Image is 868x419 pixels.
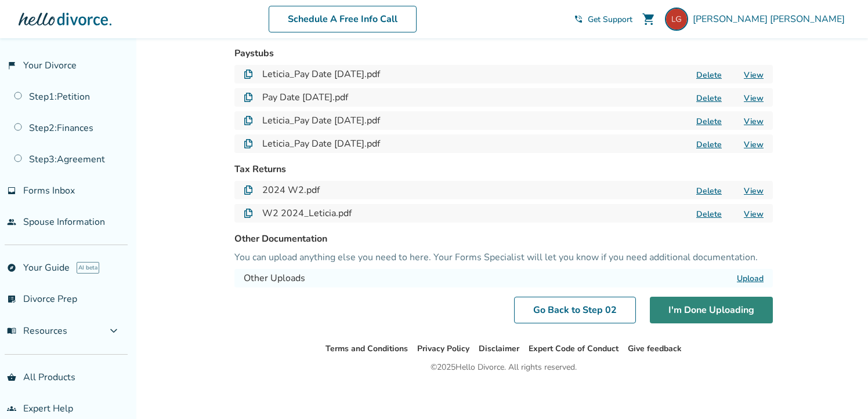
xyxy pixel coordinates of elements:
[744,139,764,150] a: View
[744,209,764,220] a: View
[529,343,619,354] a: Expert Code of Conduct
[7,186,16,195] span: inbox
[7,404,16,413] span: groups
[244,185,253,195] img: Document
[650,297,773,323] button: I'm Done Uploading
[7,217,16,227] span: people
[744,185,764,196] a: View
[574,14,632,25] a: phone_in_talkGet Support
[262,114,380,127] h4: Leticia_Pay Date [DATE].pdf
[737,273,764,284] label: Upload
[244,93,253,102] img: Document
[244,209,253,218] img: Document
[588,14,632,25] span: Get Support
[262,67,380,81] h4: Leticia_Pay Date [DATE].pdf
[7,325,67,337] span: Resources
[693,69,725,81] button: Delete
[77,262,99,274] span: AI beta
[7,263,16,272] span: explore
[269,6,417,32] a: Schedule A Free Info Call
[7,373,16,382] span: shopping_basket
[693,115,725,127] button: Delete
[693,208,725,220] button: Delete
[244,116,253,125] img: Document
[744,116,764,127] a: View
[23,184,75,197] span: Forms Inbox
[574,14,583,24] span: phone_in_talk
[262,206,352,220] h4: W2 2024_Leticia.pdf
[514,297,636,323] a: Go Back to Step 02
[234,232,773,246] h3: Other Documentation
[744,93,764,104] a: View
[7,294,16,304] span: list_alt_check
[628,342,682,356] li: Give feedback
[693,13,849,25] span: [PERSON_NAME] [PERSON_NAME]
[262,90,348,104] h4: Pay Date [DATE].pdf
[7,61,16,70] span: flag_2
[107,324,121,338] span: expand_more
[7,326,16,336] span: menu_book
[262,183,320,197] h4: 2024 W2.pdf
[244,271,305,285] h4: Other Uploads
[234,46,773,60] h3: Paystubs
[693,92,725,104] button: Delete
[244,70,253,79] img: Document
[325,343,408,354] a: Terms and Conditions
[244,139,253,148] img: Document
[431,360,577,374] div: © 2025 Hello Divorce. All rights reserved.
[642,12,656,26] span: shopping_cart
[744,70,764,81] a: View
[810,363,868,419] iframe: Chat Widget
[693,139,725,151] button: Delete
[693,185,725,197] button: Delete
[234,162,773,176] h3: Tax Returns
[417,343,469,354] a: Privacy Policy
[479,342,519,356] li: Disclaimer
[665,8,688,31] img: lgonzalez-ratchev@sobrato.org
[262,137,380,151] h4: Leticia_Pay Date [DATE].pdf
[234,250,773,264] p: You can upload anything else you need to here. Your Forms Specialist will let you know if you nee...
